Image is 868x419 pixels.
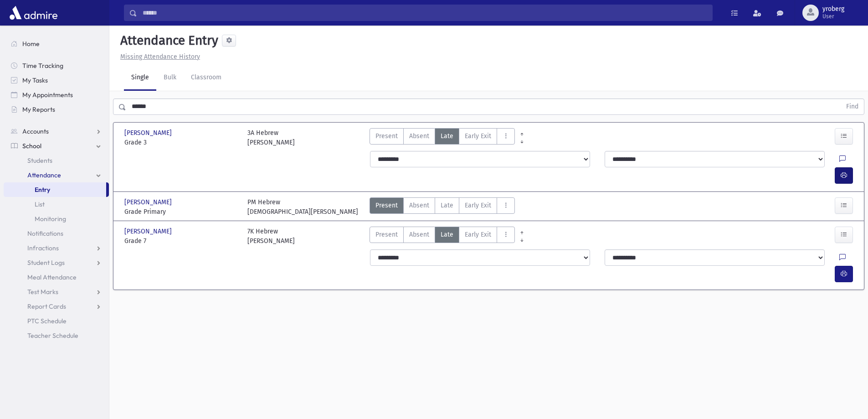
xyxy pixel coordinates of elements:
[247,128,295,147] div: 3A Hebrew [PERSON_NAME]
[465,230,491,239] span: Early Exit
[117,33,218,48] h5: Attendance Entry
[35,186,50,194] span: Entry
[7,4,60,22] img: AdmirePro
[27,317,67,325] span: PTC Schedule
[4,328,109,343] a: Teacher Schedule
[375,131,398,141] span: Present
[35,215,66,223] span: Monitoring
[22,91,73,99] span: My Appointments
[124,197,174,207] span: [PERSON_NAME]
[4,255,109,270] a: Student Logs
[441,131,453,141] span: Late
[4,88,109,102] a: My Appointments
[22,62,63,70] span: Time Tracking
[4,314,109,328] a: PTC Schedule
[27,171,61,179] span: Attendance
[124,207,238,217] span: Grade Primary
[4,58,109,73] a: Time Tracking
[156,65,184,91] a: Bulk
[370,197,515,217] div: AttTypes
[370,227,515,246] div: AttTypes
[841,99,864,114] button: Find
[124,128,174,138] span: [PERSON_NAME]
[4,270,109,285] a: Meal Attendance
[124,65,156,91] a: Single
[822,5,844,13] span: yroberg
[370,128,515,147] div: AttTypes
[35,200,45,208] span: List
[27,288,58,296] span: Test Marks
[27,229,63,238] span: Notifications
[4,36,109,51] a: Home
[22,76,48,84] span: My Tasks
[22,40,40,48] span: Home
[4,212,109,226] a: Monitoring
[375,230,398,239] span: Present
[441,230,453,239] span: Late
[124,138,238,147] span: Grade 3
[4,139,109,153] a: School
[27,156,52,165] span: Students
[124,227,174,236] span: [PERSON_NAME]
[4,197,109,212] a: List
[4,124,109,139] a: Accounts
[4,285,109,299] a: Test Marks
[4,299,109,314] a: Report Cards
[4,241,109,255] a: Infractions
[120,53,200,61] u: Missing Attendance History
[409,230,429,239] span: Absent
[22,127,49,135] span: Accounts
[441,201,453,210] span: Late
[247,197,358,217] div: PM Hebrew [DEMOGRAPHIC_DATA][PERSON_NAME]
[4,168,109,182] a: Attendance
[124,236,238,246] span: Grade 7
[409,201,429,210] span: Absent
[4,73,109,88] a: My Tasks
[184,65,229,91] a: Classroom
[22,105,55,114] span: My Reports
[375,201,398,210] span: Present
[822,13,844,20] span: User
[137,5,712,21] input: Search
[27,244,59,252] span: Infractions
[4,102,109,117] a: My Reports
[4,226,109,241] a: Notifications
[27,259,65,267] span: Student Logs
[465,201,491,210] span: Early Exit
[4,153,109,168] a: Students
[247,227,295,246] div: 7K Hebrew [PERSON_NAME]
[4,182,106,197] a: Entry
[117,53,200,61] a: Missing Attendance History
[27,273,77,281] span: Meal Attendance
[409,131,429,141] span: Absent
[22,142,41,150] span: School
[465,131,491,141] span: Early Exit
[27,302,66,310] span: Report Cards
[27,331,78,340] span: Teacher Schedule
